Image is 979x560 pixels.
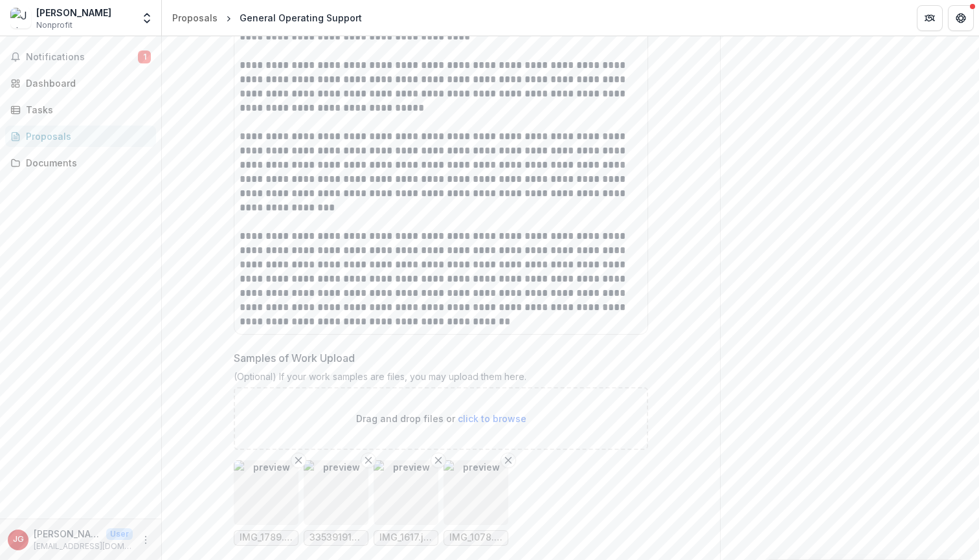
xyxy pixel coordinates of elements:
p: Drag and drop files or [356,412,526,425]
span: Notifications [26,52,138,63]
div: Remove FilepreviewIMG_1789.jpeg [234,460,298,546]
div: [PERSON_NAME] [36,6,111,19]
div: Jaime Guerrero [13,535,24,544]
p: [EMAIL_ADDRESS][DOMAIN_NAME] [34,541,133,552]
button: Remove File [431,453,446,468]
a: Proposals [5,126,156,147]
span: IMG_1789.jpeg [240,532,293,543]
button: Notifications1 [5,47,156,67]
button: Remove File [501,453,516,468]
button: Get Help [948,5,974,31]
img: preview [374,460,438,525]
p: Samples of Work Upload [234,350,355,366]
div: Dashboard [26,76,146,90]
span: Nonprofit [36,19,73,31]
img: preview [234,460,298,525]
img: Jaime Guerrero [10,8,31,28]
img: preview [304,460,368,525]
p: User [106,528,133,540]
span: 1 [138,50,151,63]
nav: breadcrumb [167,8,367,27]
a: Tasks [5,99,156,120]
span: IMG_1078.jpeg [449,532,502,543]
a: Documents [5,152,156,174]
button: Remove File [291,453,306,468]
button: Remove File [361,453,376,468]
p: [PERSON_NAME] [34,527,101,541]
button: Partners [917,5,943,31]
div: Documents [26,156,146,170]
a: Dashboard [5,73,156,94]
div: Remove FilepreviewIMG_1078.jpeg [444,460,508,546]
span: 3353919135952525125.jpeg [309,532,363,543]
div: Remove FilepreviewIMG_1617.jpeg [374,460,438,546]
div: Proposals [26,129,146,143]
div: Proposals [172,11,218,25]
a: Proposals [167,8,223,27]
span: IMG_1617.jpeg [379,532,433,543]
button: Open entity switcher [138,5,156,31]
img: preview [444,460,508,525]
div: Remove Filepreview3353919135952525125.jpeg [304,460,368,546]
span: click to browse [458,413,526,424]
div: (Optional) If your work samples are files, you may upload them here. [234,371,648,387]
button: More [138,532,153,548]
div: Tasks [26,103,146,117]
div: General Operating Support [240,11,362,25]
